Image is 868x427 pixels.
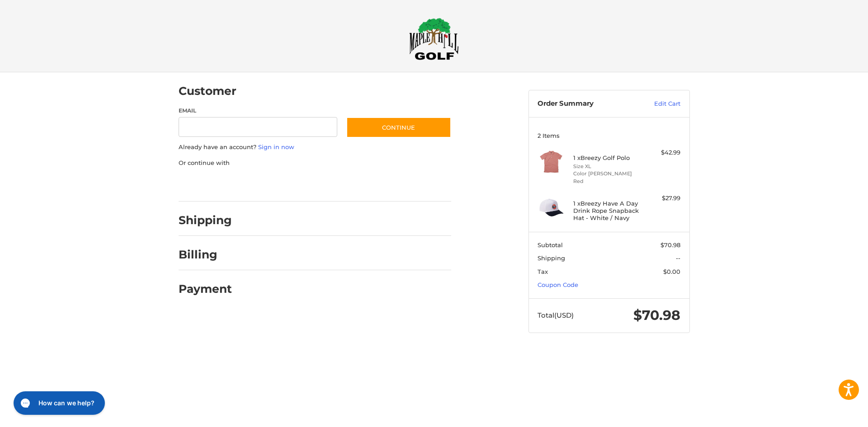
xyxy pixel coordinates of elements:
[409,18,459,60] img: Maple Hill Golf
[538,311,574,319] span: Total (USD)
[179,213,232,227] h2: Shipping
[573,200,642,222] h4: 1 x Breezy Have A Day Drink Rope Snapback Hat - White / Navy
[633,307,680,324] span: $70.98
[346,117,451,138] button: Continue
[538,132,680,139] h3: 2 Items
[329,176,396,192] iframe: PayPal-venmo
[663,268,680,275] span: $0.00
[660,241,680,249] span: $70.98
[573,163,642,170] li: Size XL
[175,176,243,192] iframe: PayPal-paypal
[179,282,232,296] h2: Payment
[179,248,231,262] h2: Billing
[252,176,320,192] iframe: PayPal-paylater
[645,194,680,203] div: $27.99
[179,159,451,168] p: Or continue with
[676,254,680,262] span: --
[635,99,680,108] a: Edit Cart
[573,170,642,185] li: Color [PERSON_NAME] Red
[538,268,548,275] span: Tax
[538,281,578,288] a: Coupon Code
[538,241,563,249] span: Subtotal
[645,148,680,157] div: $42.99
[573,154,642,161] h4: 1 x Breezy Golf Polo
[9,388,108,418] iframe: Gorgias live chat messenger
[179,143,451,152] p: Already have an account?
[538,99,635,108] h3: Order Summary
[179,107,338,115] label: Email
[179,84,236,98] h2: Customer
[538,254,565,262] span: Shipping
[258,143,294,150] a: Sign in now
[793,403,868,427] iframe: Google Customer Reviews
